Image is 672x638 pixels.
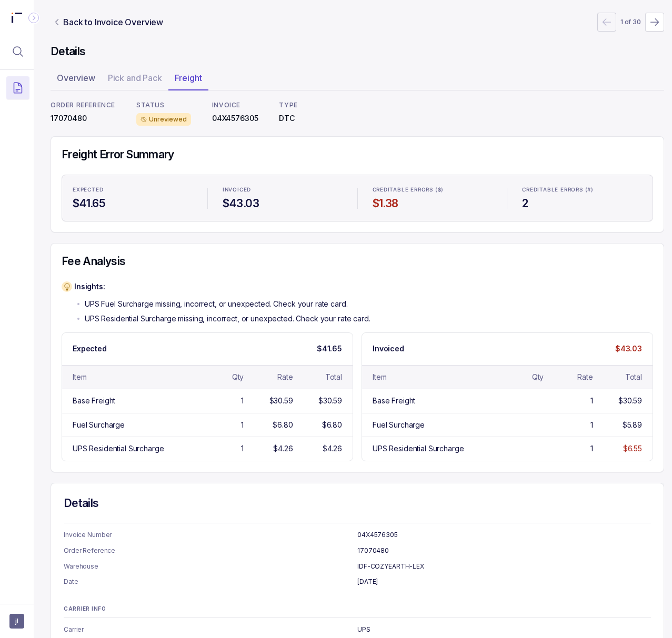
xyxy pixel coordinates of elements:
[373,196,493,211] h4: $1.38
[615,343,642,354] p: $43.03
[66,179,199,217] li: Statistic Expected
[357,545,651,556] p: 17070480
[51,113,115,124] p: 17070480
[577,372,593,382] div: Rate
[212,113,258,124] p: 04X4576305
[64,561,357,572] p: Warehouse
[9,614,24,629] button: User initials
[318,396,342,406] div: $30.59
[51,101,115,109] p: ORDER REFERENCE
[64,624,357,635] p: Carrier
[62,147,653,162] h4: Freight Error Summary
[277,372,293,382] div: Rate
[590,420,593,430] div: 1
[373,343,404,354] p: Invoiced
[516,179,648,217] li: Statistic Creditable Errors (#)
[317,343,342,354] p: $41.65
[357,576,651,587] p: [DATE]
[522,196,642,211] h4: 2
[73,396,115,406] div: Base Freight
[232,372,244,382] div: Qty
[269,396,293,406] div: $30.59
[73,443,164,454] div: UPS Residential Surcharge
[273,420,293,430] div: $6.80
[64,576,357,587] p: Date
[645,13,664,32] button: Next Page
[223,196,343,211] h4: $43.03
[216,179,349,217] li: Statistic Invoiced
[618,396,642,406] div: $30.59
[57,72,95,84] p: Overview
[85,299,348,309] p: UPS Fuel Surcharge missing, incorrect, or unexpected. Check your rate card.
[85,313,370,324] p: UPS Residential Surcharge missing, incorrect, or unexpected. Check your rate card.
[51,44,664,59] h4: Details
[241,396,244,406] div: 1
[625,372,642,382] div: Total
[168,69,208,90] li: Tab Freight
[136,101,191,109] p: STATUS
[366,179,499,217] li: Statistic Creditable Errors ($)
[532,372,544,382] div: Qty
[64,530,651,587] ul: Information Summary
[279,113,297,124] p: DTC
[590,396,593,406] div: 1
[373,420,425,430] div: Fuel Surcharge
[325,372,342,382] div: Total
[357,624,651,635] p: UPS
[64,545,357,556] p: Order Reference
[620,17,641,27] p: 1 of 30
[241,420,244,430] div: 1
[73,343,107,354] p: Expected
[51,16,165,28] a: Link Back to Invoice Overview
[357,561,651,572] p: IDF-COZYEARTH-LEX
[64,496,651,511] h4: Details
[241,443,244,454] div: 1
[51,69,102,90] li: Tab Overview
[73,187,103,193] p: Expected
[136,113,191,126] div: Unreviewed
[623,420,642,430] div: $5.89
[74,281,370,292] p: Insights:
[63,16,163,28] p: Back to Invoice Overview
[175,72,202,84] p: Freight
[357,530,651,540] p: 04X4576305
[64,530,357,540] p: Invoice Number
[373,443,464,454] div: UPS Residential Surcharge
[223,187,251,193] p: Invoiced
[623,443,642,454] div: $6.55
[279,101,297,109] p: TYPE
[73,372,86,382] div: Item
[522,187,594,193] p: Creditable Errors (#)
[27,12,40,24] div: Collapse Icon
[62,175,653,222] ul: Statistic Highlights
[212,101,258,109] p: INVOICE
[322,420,342,430] div: $6.80
[6,76,29,99] button: Menu Icon Button DocumentTextIcon
[73,196,193,211] h4: $41.65
[590,443,593,454] div: 1
[64,606,651,612] p: CARRIER INFO
[373,372,386,382] div: Item
[373,396,415,406] div: Base Freight
[273,443,293,454] div: $4.26
[51,69,664,90] ul: Tab Group
[323,443,342,454] div: $4.26
[73,420,125,430] div: Fuel Surcharge
[6,40,29,63] button: Menu Icon Button MagnifyingGlassIcon
[373,187,444,193] p: Creditable Errors ($)
[62,254,653,269] h4: Fee Analysis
